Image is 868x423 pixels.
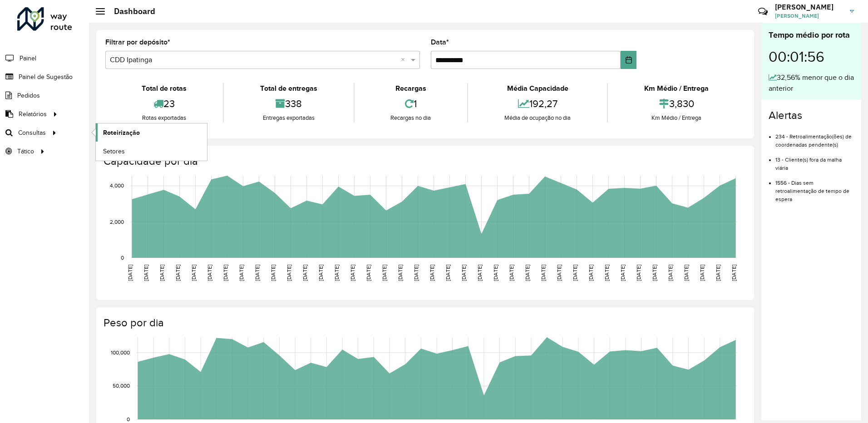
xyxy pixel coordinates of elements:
[556,265,562,281] text: [DATE]
[18,128,46,138] span: Consultas
[103,147,125,156] span: Setores
[143,265,149,281] text: [DATE]
[238,265,244,281] text: [DATE]
[108,94,221,113] div: 23
[104,316,745,330] h4: Peso por dia
[357,113,465,123] div: Recargas no dia
[775,172,854,203] li: 1556 - Dias sem retroalimentação de tempo de espera
[775,126,854,149] li: 234 - Retroalimentação(ões) de coordenadas pendente(s)
[636,265,641,281] text: [DATE]
[775,3,843,11] h3: [PERSON_NAME]
[381,265,387,281] text: [DATE]
[699,265,705,281] text: [DATE]
[334,265,340,281] text: [DATE]
[286,265,292,281] text: [DATE]
[667,265,673,281] text: [DATE]
[683,265,689,281] text: [DATE]
[127,416,130,422] text: 0
[357,83,465,94] div: Recargas
[96,123,207,142] a: Roteirização
[226,94,351,113] div: 338
[17,147,34,156] span: Tático
[401,54,409,65] span: Clear all
[175,265,181,281] text: [DATE]
[524,265,530,281] text: [DATE]
[413,265,419,281] text: [DATE]
[508,265,514,281] text: [DATE]
[110,219,124,225] text: 2,000
[461,265,467,281] text: [DATE]
[191,265,197,281] text: [DATE]
[470,83,605,94] div: Média Capacidade
[20,54,36,63] span: Painel
[753,2,773,21] a: Contato Rápido
[17,91,40,100] span: Pedidos
[610,113,743,123] div: Km Médio / Entrega
[365,265,371,281] text: [DATE]
[226,83,351,94] div: Total de entregas
[610,94,743,113] div: 3,830
[610,83,743,94] div: Km Médio / Entrega
[470,113,605,123] div: Média de ocupação no dia
[108,113,221,123] div: Rotas exportadas
[572,265,578,281] text: [DATE]
[127,265,133,281] text: [DATE]
[775,149,854,172] li: 13 - Cliente(s) fora da malha viária
[270,265,276,281] text: [DATE]
[105,6,155,16] h2: Dashboard
[397,265,403,281] text: [DATE]
[350,265,355,281] text: [DATE]
[113,383,130,389] text: 50,000
[620,265,626,281] text: [DATE]
[540,265,546,281] text: [DATE]
[470,94,605,113] div: 192,27
[104,155,745,168] h4: Capacidade por dia
[493,265,498,281] text: [DATE]
[588,265,594,281] text: [DATE]
[769,109,854,122] h4: Alertas
[477,265,483,281] text: [DATE]
[110,183,124,189] text: 4,000
[775,12,843,20] span: [PERSON_NAME]
[769,72,854,94] div: 32,56% menor que o dia anterior
[222,265,228,281] text: [DATE]
[318,265,324,281] text: [DATE]
[226,113,351,123] div: Entregas exportadas
[111,349,130,355] text: 100,000
[621,51,636,69] button: Choose Date
[445,265,451,281] text: [DATE]
[431,37,449,48] label: Data
[769,29,854,41] div: Tempo médio por rota
[651,265,657,281] text: [DATE]
[731,265,737,281] text: [DATE]
[715,265,721,281] text: [DATE]
[159,265,165,281] text: [DATE]
[19,72,73,82] span: Painel de Sugestão
[769,41,854,72] div: 00:01:56
[429,265,435,281] text: [DATE]
[121,255,124,261] text: 0
[302,265,308,281] text: [DATE]
[254,265,260,281] text: [DATE]
[108,83,221,94] div: Total de rotas
[96,142,207,160] a: Setores
[207,265,212,281] text: [DATE]
[105,37,170,48] label: Filtrar por depósito
[604,265,610,281] text: [DATE]
[103,128,140,138] span: Roteirização
[357,94,465,113] div: 1
[19,109,47,119] span: Relatórios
